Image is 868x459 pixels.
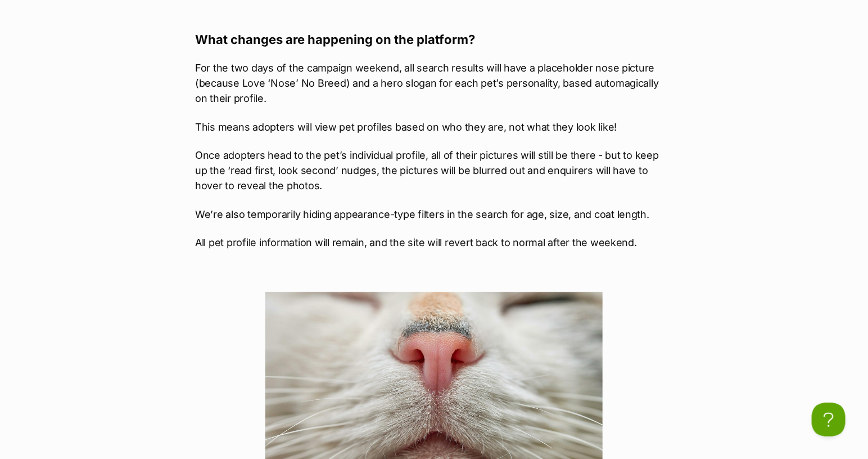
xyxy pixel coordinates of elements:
p: For the two days of the campaign weekend, all search results will have a placeholder nose picture... [195,60,673,106]
b: What changes are happening on the platform? [195,32,475,47]
p: All pet profile information will remain, and the site will revert back to normal after the weekend. [195,235,673,250]
iframe: Help Scout Beacon - Open [812,403,846,436]
p: Once adopters head to the pet’s individual profile, all of their pictures will still be there - b... [195,148,673,193]
p: We’re also temporarily hiding appearance-type filters in the search for age, size, and coat length. [195,207,673,222]
p: This means adopters will view pet profiles based on who they are, not what they look like! [195,119,673,135]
